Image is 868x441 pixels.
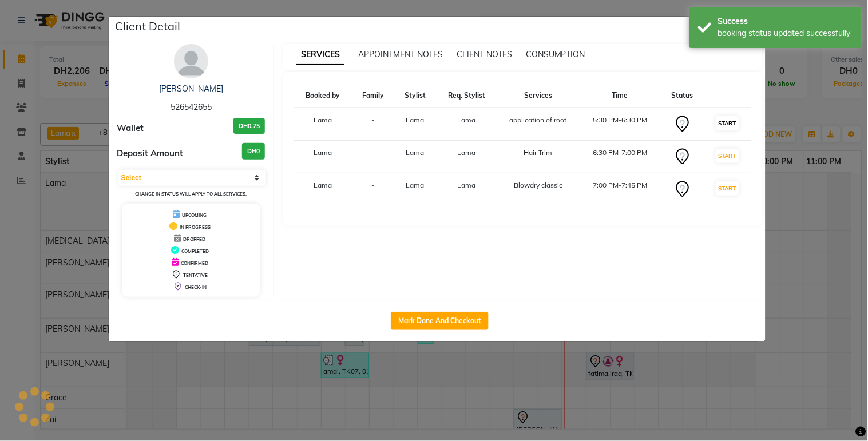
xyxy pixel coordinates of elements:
span: Lama [458,181,476,189]
th: Req. Stylist [436,84,497,108]
th: Status [661,84,703,108]
button: START [716,181,739,196]
div: application of root [504,115,573,125]
div: Blowdry classic [504,180,573,190]
span: Lama [458,116,476,124]
a: [PERSON_NAME] [159,84,223,94]
span: CONFIRMED [181,260,208,266]
span: Lama [458,148,476,157]
span: Lama [406,116,425,124]
td: 7:00 PM-7:45 PM [580,173,661,206]
td: 6:30 PM-7:00 PM [580,141,661,173]
span: IN PROGRESS [180,224,211,230]
span: Deposit Amount [117,147,184,160]
td: - [352,108,394,141]
span: APPOINTMENT NOTES [358,49,443,59]
span: 526542655 [171,102,212,112]
button: START [716,149,739,163]
span: Lama [406,148,425,157]
span: DROPPED [183,236,205,242]
td: Lama [294,173,352,206]
td: 5:30 PM-6:30 PM [580,108,661,141]
h3: DH0.75 [233,118,265,134]
span: CLIENT NOTES [457,49,512,59]
img: avatar [174,44,208,78]
div: Success [718,15,853,27]
th: Services [497,84,580,108]
span: Lama [406,181,425,189]
td: - [352,173,394,206]
span: UPCOMING [182,212,207,218]
h5: Client Detail [116,18,181,35]
span: TENTATIVE [183,272,208,278]
span: CHECK-IN [185,284,207,290]
th: Stylist [394,84,436,108]
div: booking status updated successfully [718,27,853,39]
span: CONSUMPTION [526,49,585,59]
th: Time [580,84,661,108]
th: Booked by [294,84,352,108]
td: - [352,141,394,173]
td: Lama [294,141,352,173]
button: Mark Done And Checkout [391,312,489,330]
h3: DH0 [242,143,265,160]
span: COMPLETED [181,248,209,254]
small: Change in status will apply to all services. [135,191,247,197]
th: Family [352,84,394,108]
td: Lama [294,108,352,141]
div: Hair Trim [504,148,573,158]
span: SERVICES [296,45,344,65]
span: Wallet [117,122,144,135]
button: START [716,116,739,130]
